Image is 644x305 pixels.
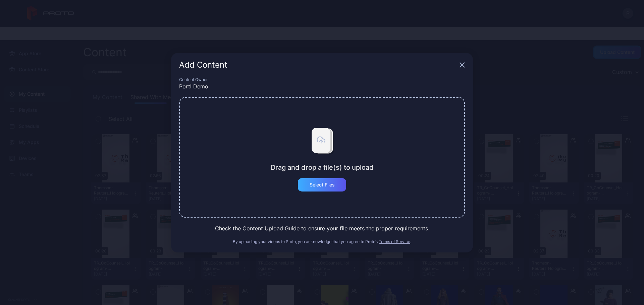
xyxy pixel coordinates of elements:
button: Content Upload Guide [243,224,300,232]
div: Portl Demo [179,82,465,90]
div: By uploading your videos to Proto, you acknowledge that you agree to Proto’s . [179,239,465,244]
div: Check the to ensure your file meets the proper requirements. [179,224,465,232]
div: Content Owner [179,77,465,82]
div: Drag and drop a file(s) to upload [271,163,374,171]
button: Terms of Service [379,239,410,244]
div: Add Content [179,61,457,69]
div: Select Files [310,182,335,187]
button: Select Files [298,178,346,192]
